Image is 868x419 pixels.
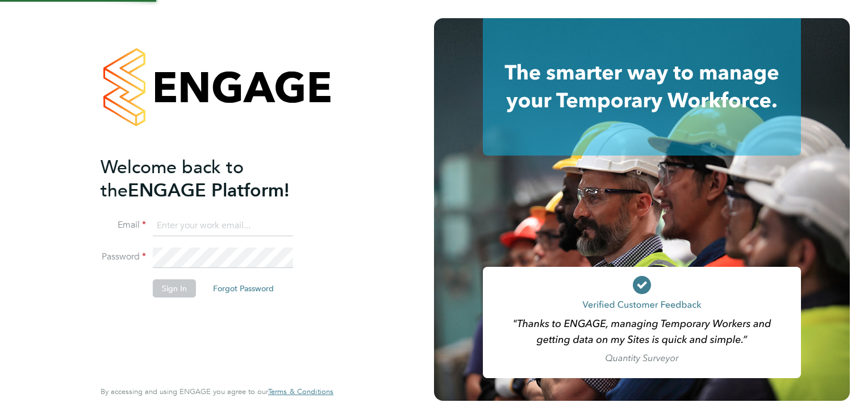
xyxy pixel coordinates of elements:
button: Forgot Password [204,279,283,298]
label: Email [101,219,146,231]
label: Password [101,251,146,263]
span: Welcome back to the [101,156,244,202]
button: Sign In [153,279,196,298]
input: Enter your work email... [153,216,293,236]
span: By accessing and using ENGAGE you agree to our [101,387,333,396]
h2: ENGAGE Platform! [101,156,322,202]
a: Terms & Conditions [268,387,333,396]
span: Terms & Conditions [268,387,333,396]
